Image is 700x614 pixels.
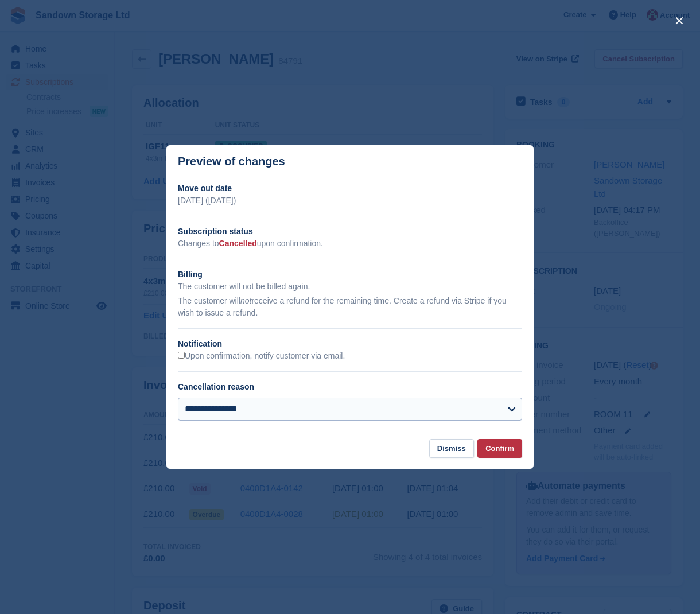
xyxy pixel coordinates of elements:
button: Dismiss [429,439,474,458]
button: close [670,11,689,30]
button: Confirm [477,439,522,458]
p: The customer will receive a refund for the remaining time. Create a refund via Stripe if you wish... [178,295,522,319]
p: Changes to upon confirmation. [178,238,522,250]
p: Preview of changes [178,155,285,168]
h2: Billing [178,269,522,281]
label: Cancellation reason [178,382,254,391]
h2: Move out date [178,182,522,195]
p: The customer will not be billed again. [178,281,522,293]
em: not [240,296,251,305]
input: Upon confirmation, notify customer via email. [178,352,185,359]
h2: Notification [178,338,522,350]
label: Upon confirmation, notify customer via email. [178,351,345,362]
span: Cancelled [219,239,257,248]
h2: Subscription status [178,226,522,238]
p: [DATE] ([DATE]) [178,195,522,207]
